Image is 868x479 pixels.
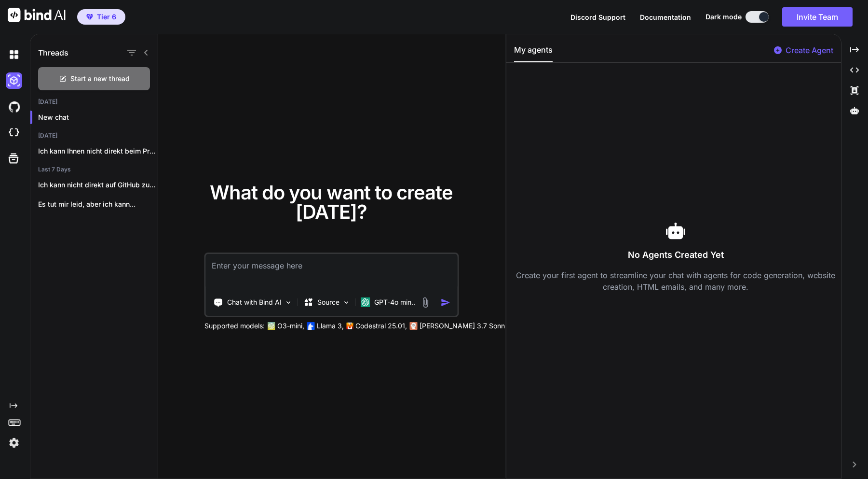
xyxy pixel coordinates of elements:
img: GPT-4o mini [361,297,370,307]
p: Create Agent [786,44,833,56]
p: Chat with Bind AI [227,297,282,307]
p: Es tut mir leid, aber ich kann... [38,199,158,209]
img: darkAi-studio [6,72,22,89]
img: claude [410,322,418,330]
p: Ich kann Ihnen nicht direkt beim Programmieren... [38,146,158,156]
img: premium [86,14,93,20]
span: Tier 6 [97,12,116,22]
span: Start a new thread [70,74,130,84]
p: O3-mini, [277,321,304,331]
img: Pick Tools [285,298,293,307]
img: GPT-4 [268,322,275,330]
img: settings [6,435,22,451]
p: Codestral 25.01, [355,321,407,331]
p: Ich kann nicht direkt auf GitHub zugreifen... [38,180,158,190]
p: GPT-4o min.. [374,297,415,307]
img: Bind AI [8,8,66,22]
p: Supported models: [204,321,265,331]
p: New chat [38,113,158,122]
button: premiumTier 6 [77,9,125,25]
h3: No Agents Created Yet [514,248,837,262]
p: Source [317,297,339,307]
p: Create your first agent to streamline your chat with agents for code generation, website creation... [514,269,837,293]
span: Dark mode [705,12,742,22]
img: Mistral-AI [347,323,353,329]
p: [PERSON_NAME] 3.7 Sonnet, [420,321,513,331]
button: Documentation [640,12,691,22]
img: attachment [420,297,431,308]
img: darkChat [6,46,22,63]
img: cloudideIcon [6,125,22,141]
img: githubDark [6,99,22,115]
h2: Last 7 Days [30,166,158,173]
button: My agents [514,44,553,62]
img: Llama2 [307,322,315,330]
img: Pick Models [342,298,351,307]
button: Discord Support [570,12,625,22]
span: Discord Support [570,13,625,21]
button: Invite Team [782,7,853,27]
span: What do you want to create [DATE]? [210,181,453,224]
span: Documentation [640,13,691,21]
h2: [DATE] [30,98,158,106]
p: Llama 3, [317,321,344,331]
h1: Threads [38,47,68,58]
h2: [DATE] [30,132,158,140]
img: icon [440,297,450,308]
